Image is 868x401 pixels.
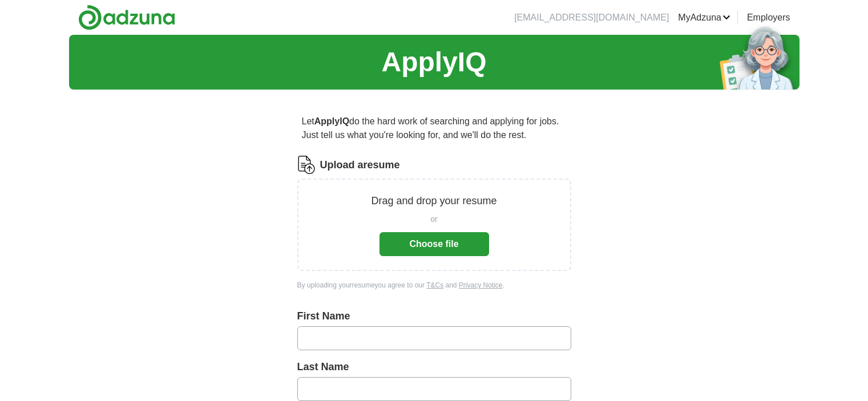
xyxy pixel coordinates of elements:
label: First Name [297,309,571,324]
p: Let do the hard work of searching and applying for jobs. Just tell us what you're looking for, an... [297,110,571,147]
label: Last Name [297,359,571,375]
a: Privacy Notice [459,281,503,289]
img: Adzuna logo [78,5,175,30]
span: or [430,213,437,225]
a: Employers [747,11,790,25]
div: By uploading your resume you agree to our and . [297,280,571,290]
h1: ApplyIQ [381,42,486,83]
img: CV Icon [297,156,316,174]
a: MyAdzuna [678,11,730,25]
li: [EMAIL_ADDRESS][DOMAIN_NAME] [514,11,669,25]
p: Drag and drop your resume [371,193,496,209]
strong: ApplyIQ [314,116,349,126]
label: Upload a resume [320,157,400,173]
a: T&Cs [426,281,443,289]
button: Choose file [380,232,489,256]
